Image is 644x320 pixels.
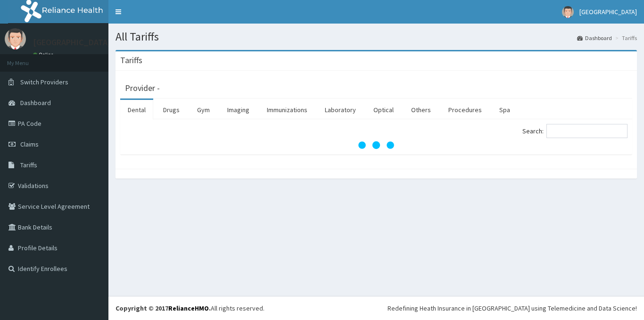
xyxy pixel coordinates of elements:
[125,84,160,92] h3: Provider -
[33,51,56,58] a: Online
[116,31,637,43] h1: All Tariffs
[20,140,39,148] span: Claims
[108,296,644,320] footer: All rights reserved.
[441,100,489,120] a: Procedures
[613,34,637,42] li: Tariffs
[33,38,111,47] p: [GEOGRAPHIC_DATA]
[577,34,612,42] a: Dashboard
[546,124,627,138] input: Search:
[579,8,637,16] span: [GEOGRAPHIC_DATA]
[168,304,209,312] a: RelianceHMO
[562,6,574,18] img: User Image
[404,100,438,120] a: Others
[116,304,211,312] strong: Copyright © 2017 .
[5,28,26,49] img: User Image
[120,56,142,65] h3: Tariffs
[492,100,518,120] a: Spa
[522,124,627,138] label: Search:
[259,100,315,120] a: Immunizations
[120,100,153,120] a: Dental
[317,100,363,120] a: Laboratory
[20,98,51,107] span: Dashboard
[190,100,217,120] a: Gym
[388,304,637,313] div: Redefining Heath Insurance in [GEOGRAPHIC_DATA] using Telemedicine and Data Science!
[20,161,37,169] span: Tariffs
[366,100,401,120] a: Optical
[357,126,395,164] svg: audio-loading
[220,100,257,120] a: Imaging
[156,100,187,120] a: Drugs
[20,78,68,86] span: Switch Providers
